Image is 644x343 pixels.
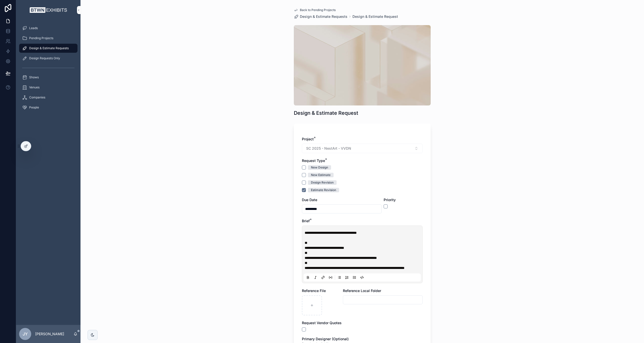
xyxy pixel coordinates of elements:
[294,14,347,19] a: Design & Estimate Requests
[29,85,39,89] span: Venues
[302,219,310,223] span: Brief
[302,158,325,163] span: Request Type
[19,44,77,53] a: Design & Estimate Requests
[311,188,336,192] div: Estimate Revision
[384,198,396,202] span: Priority
[29,26,38,30] span: Leads
[29,46,69,50] span: Design & Estimate Requests
[19,24,77,33] a: Leads
[294,8,336,12] a: Back to Pending Projects
[19,83,77,92] a: Venues
[29,105,39,109] span: People
[19,34,77,43] a: Pending Projects
[302,337,349,341] span: Primary Designer (Optional)
[302,289,326,293] span: Reference File
[294,109,358,117] h1: Design & Estimate Request
[302,198,317,202] span: Due Date
[311,165,328,170] div: New Design
[352,14,398,19] a: Design & Estimate Request
[300,14,347,19] span: Design & Estimate Requests
[19,103,77,112] a: People
[16,20,80,119] div: scrollable content
[29,36,53,40] span: Pending Projects
[19,93,77,102] a: Companies
[35,331,64,336] p: [PERSON_NAME]
[29,56,60,60] span: Design Requests Only
[343,289,381,293] span: Reference Local Folder
[23,331,28,337] span: JY
[29,95,45,99] span: Companies
[311,173,331,177] div: New Estimate
[28,6,68,14] img: App logo
[29,75,39,79] span: Shows
[19,73,77,82] a: Shows
[300,8,336,12] span: Back to Pending Projects
[302,137,314,141] span: Project
[302,321,342,325] span: Request Vendor Quotes
[19,54,77,63] a: Design Requests Only
[311,180,334,185] div: Design Revision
